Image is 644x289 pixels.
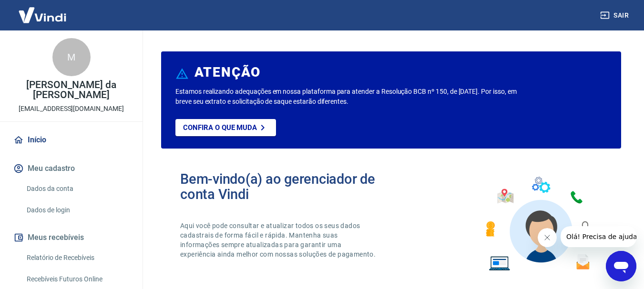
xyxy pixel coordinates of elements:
[183,123,257,132] p: Confira o que muda
[52,38,91,76] div: M
[23,248,131,268] a: Relatório de Recebíveis
[175,119,276,136] a: Confira o que muda
[180,171,391,202] h2: Bem-vindo(a) ao gerenciador de conta Vindi
[175,87,521,107] p: Estamos realizando adequações em nossa plataforma para atender a Resolução BCB nº 150, de [DATE]....
[11,227,131,248] button: Meus recebíveis
[19,104,124,114] p: [EMAIL_ADDRESS][DOMAIN_NAME]
[477,171,602,277] img: Imagem de um avatar masculino com diversos icones exemplificando as funcionalidades do gerenciado...
[8,80,135,100] p: [PERSON_NAME] da [PERSON_NAME]
[23,200,131,220] a: Dados de login
[561,226,636,247] iframe: Mensagem da empresa
[194,68,261,77] h6: ATENÇÃO
[23,269,131,289] a: Recebíveis Futuros Online
[11,0,73,30] img: Vindi
[6,7,80,14] span: Olá! Precisa de ajuda?
[11,130,131,150] a: Início
[23,179,131,199] a: Dados da conta
[606,251,636,281] iframe: Botão para abrir a janela de mensagens
[598,7,633,24] button: Sair
[11,158,131,179] button: Meu cadastro
[538,228,557,247] iframe: Fechar mensagem
[180,221,378,259] p: Aqui você pode consultar e atualizar todos os seus dados cadastrais de forma fácil e rápida. Mant...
